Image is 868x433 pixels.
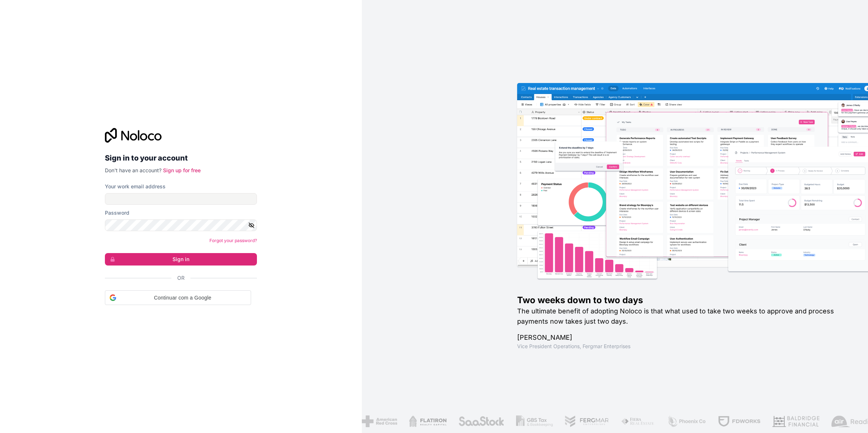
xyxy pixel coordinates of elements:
h1: Two weeks down to two days [517,294,845,306]
img: /assets/fiera-fwj2N5v4.png [621,415,655,427]
img: /assets/flatiron-C8eUkumj.png [409,415,447,427]
img: /assets/american-red-cross-BAupjrZR.png [361,415,397,427]
span: Continuar com a Google [119,294,246,302]
img: /assets/saastock-C6Zbiodz.png [458,415,504,427]
input: Password [105,219,257,231]
label: Your work email address [105,183,166,190]
div: Continuar com a Google [105,290,251,305]
img: /assets/fergmar-CudnrXN5.png [565,415,609,427]
img: /assets/gbstax-C-GtDUiK.png [516,415,553,427]
img: /assets/fdworks-Bi04fVtw.png [718,415,761,427]
a: Sign up for free [163,167,201,173]
label: Password [105,209,129,217]
button: Sign in [105,253,257,266]
input: Email address [105,193,257,205]
h1: Vice President Operations , Fergmar Enterprises [517,343,845,350]
h2: The ultimate benefit of adopting Noloco is that what used to take two weeks to approve and proces... [517,306,845,327]
span: Or [177,274,185,282]
span: Don't have an account? [105,167,162,173]
a: Forgot your password? [209,238,257,243]
img: /assets/phoenix-BREaitsQ.png [667,415,706,427]
img: /assets/baldridge-DxmPIwAm.png [772,415,819,427]
h1: [PERSON_NAME] [517,332,845,343]
h2: Sign in to your account [105,151,257,165]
